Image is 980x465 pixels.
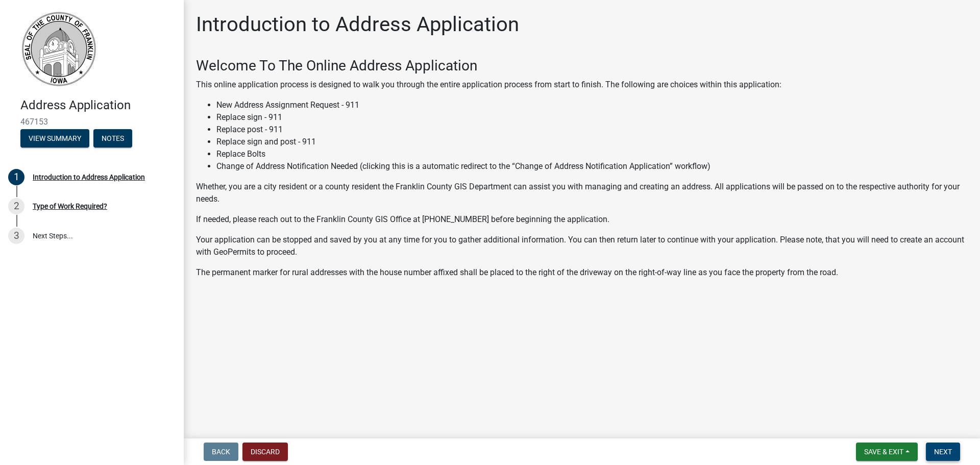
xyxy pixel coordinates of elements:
[20,129,89,148] button: View Summary
[20,135,89,143] wm-modal-confirm: Summary
[216,111,968,124] li: Replace sign - 911
[216,124,968,136] li: Replace post - 911
[216,136,968,148] li: Replace sign and post - 911
[93,129,132,148] button: Notes
[196,234,968,258] p: Your application can be stopped and saved by you at any time for you to gather additional informa...
[33,174,145,181] div: Introduction to Address Application
[8,169,24,185] div: 1
[196,213,968,226] p: If needed, please reach out to the Franklin County GIS Office at [PHONE_NUMBER] before beginning ...
[196,79,968,91] p: This online application process is designed to walk you through the entire application process fr...
[216,160,968,173] li: Change of Address Notification Needed (clicking this is a automatic redirect to the “Change of Ad...
[196,266,968,279] p: The permanent marker for rural addresses with the house number affixed shall be placed to the rig...
[196,12,519,37] h1: Introduction to Address Application
[20,98,176,113] h4: Address Application
[934,448,952,456] span: Next
[196,57,968,75] h3: Welcome To The Online Address Application
[856,443,918,461] button: Save & Exit
[216,148,968,160] li: Replace Bolts
[204,443,238,461] button: Back
[20,11,97,87] img: Franklin County, Iowa
[8,198,24,214] div: 2
[212,448,230,456] span: Back
[242,443,288,461] button: Discard
[93,135,132,143] wm-modal-confirm: Notes
[864,448,903,456] span: Save & Exit
[216,99,968,111] li: New Address Assignment Request - 911
[33,203,107,210] div: Type of Work Required?
[20,117,163,127] span: 467153
[196,181,968,205] p: Whether, you are a city resident or a county resident the Franklin County GIS Department can assi...
[8,228,24,244] div: 3
[926,443,960,461] button: Next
